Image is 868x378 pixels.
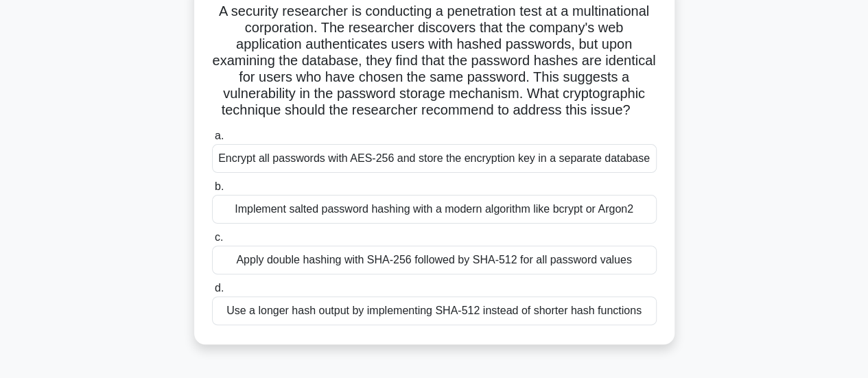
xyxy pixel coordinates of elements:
span: b. [215,180,224,192]
div: Apply double hashing with SHA-256 followed by SHA-512 for all password values [212,246,657,274]
h5: A security researcher is conducting a penetration test at a multinational corporation. The resear... [211,3,658,119]
div: Encrypt all passwords with AES-256 and store the encryption key in a separate database [212,144,657,173]
div: Implement salted password hashing with a modern algorithm like bcrypt or Argon2 [212,195,657,224]
span: d. [215,282,224,294]
span: a. [215,130,224,141]
span: c. [215,231,223,243]
div: Use a longer hash output by implementing SHA-512 instead of shorter hash functions [212,296,657,325]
